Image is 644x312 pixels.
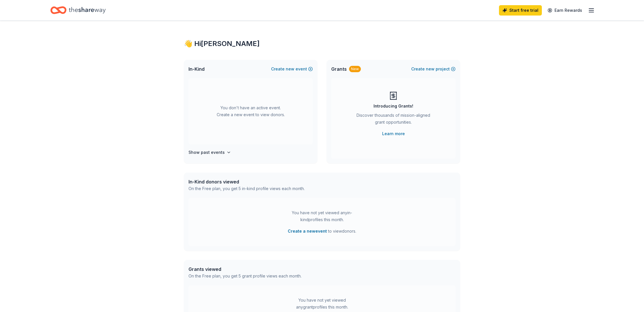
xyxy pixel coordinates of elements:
[50,3,106,17] a: Home
[288,228,327,235] button: Create a newevent
[188,149,231,156] button: Show past events
[382,130,405,137] a: Learn more
[499,5,542,16] a: Start free trial
[374,103,413,110] div: Introducing Grants!
[188,185,305,192] div: On the Free plan, you get 5 in-kind profile views each month.
[188,266,302,273] div: Grants viewed
[354,112,432,128] div: Discover thousands of mission-aligned grant opportunities.
[411,66,456,72] button: Createnewproject
[426,66,435,72] span: new
[286,66,294,72] span: new
[188,78,313,144] div: You don't have an active event. Create a new event to view donors.
[188,149,225,156] h4: Show past events
[286,297,358,311] div: You have not yet viewed any grant profiles this month.
[286,209,358,223] div: You have not yet viewed any in-kind profiles this month.
[184,39,460,48] div: 👋 Hi [PERSON_NAME]
[331,66,347,72] span: Grants
[188,66,205,72] span: In-Kind
[188,178,305,185] div: In-Kind donors viewed
[288,228,356,235] span: to view donors .
[271,66,313,72] button: Createnewevent
[349,66,361,72] div: New
[188,273,302,280] div: On the Free plan, you get 5 grant profile views each month.
[544,5,586,16] a: Earn Rewards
